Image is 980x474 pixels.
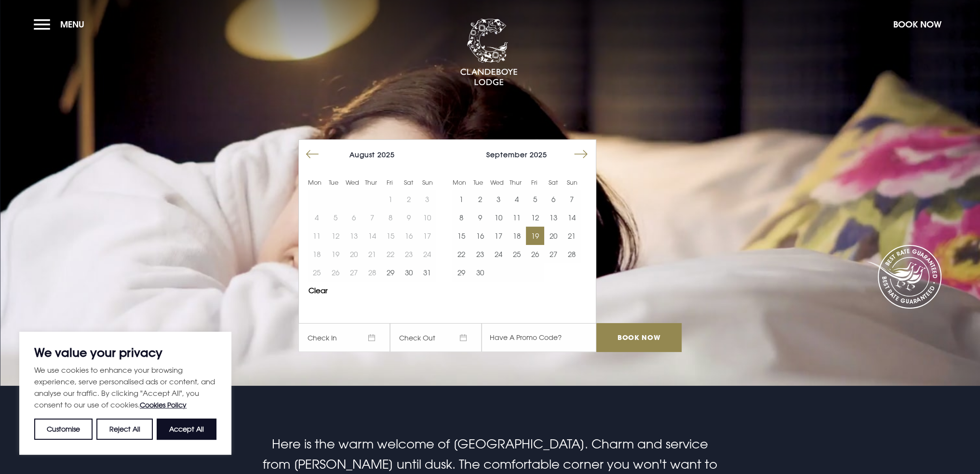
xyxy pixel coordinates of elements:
[470,245,489,263] button: 23
[390,323,482,352] span: Check Out
[596,323,681,352] input: Book Now
[452,263,470,282] button: 29
[489,227,508,245] td: Choose Wednesday, September 17, 2025 as your start date.
[544,208,563,227] td: Choose Saturday, September 13, 2025 as your start date.
[140,401,187,409] a: Cookies Policy
[544,208,563,227] button: 13
[526,245,544,263] button: 26
[452,190,470,208] td: Choose Monday, September 1, 2025 as your start date.
[526,245,544,263] td: Choose Friday, September 26, 2025 as your start date.
[157,419,216,440] button: Accept All
[470,208,489,227] td: Choose Tuesday, September 9, 2025 as your start date.
[526,208,544,227] td: Choose Friday, September 12, 2025 as your start date.
[526,227,544,245] td: Choose Friday, September 19, 2025 as your start date.
[508,208,526,227] button: 11
[508,227,526,245] button: 18
[482,323,596,352] input: Have A Promo Code?
[377,150,395,159] span: 2025
[60,19,84,30] span: Menu
[544,245,563,263] td: Choose Saturday, September 27, 2025 as your start date.
[526,208,544,227] button: 12
[470,245,489,263] td: Choose Tuesday, September 23, 2025 as your start date.
[303,145,322,163] button: Move backward to switch to the previous month.
[452,263,470,282] td: Choose Monday, September 29, 2025 as your start date.
[34,364,216,411] p: We use cookies to enhance your browsing experience, serve personalised ads or content, and analys...
[563,227,581,245] td: Choose Sunday, September 21, 2025 as your start date.
[508,190,526,208] button: 4
[19,332,231,455] div: We value your privacy
[563,190,581,208] td: Choose Sunday, September 7, 2025 as your start date.
[470,227,489,245] button: 16
[526,190,544,208] button: 5
[470,190,489,208] button: 2
[470,208,489,227] button: 9
[452,245,470,263] td: Choose Monday, September 22, 2025 as your start date.
[530,150,547,159] span: 2025
[544,190,563,208] td: Choose Saturday, September 6, 2025 as your start date.
[452,208,470,227] button: 8
[508,208,526,227] td: Choose Thursday, September 11, 2025 as your start date.
[309,287,328,294] button: Clear
[489,208,508,227] button: 10
[489,190,508,208] button: 3
[563,227,581,245] button: 21
[349,150,375,159] span: August
[544,245,563,263] button: 27
[470,263,489,282] td: Choose Tuesday, September 30, 2025 as your start date.
[508,190,526,208] td: Choose Thursday, September 4, 2025 as your start date.
[452,245,470,263] button: 22
[489,190,508,208] td: Choose Wednesday, September 3, 2025 as your start date.
[544,227,563,245] button: 20
[563,190,581,208] button: 7
[470,263,489,282] button: 30
[489,208,508,227] td: Choose Wednesday, September 10, 2025 as your start date.
[888,14,946,35] button: Book Now
[400,263,418,282] button: 30
[563,208,581,227] button: 14
[452,227,470,245] button: 15
[460,19,518,86] img: Clandeboye Lodge
[470,227,489,245] td: Choose Tuesday, September 16, 2025 as your start date.
[486,150,527,159] span: September
[489,227,508,245] button: 17
[452,208,470,227] td: Choose Monday, September 8, 2025 as your start date.
[489,245,508,263] td: Choose Wednesday, September 24, 2025 as your start date.
[508,245,526,263] td: Choose Thursday, September 25, 2025 as your start date.
[508,227,526,245] td: Choose Thursday, September 18, 2025 as your start date.
[34,14,89,35] button: Menu
[544,227,563,245] td: Choose Saturday, September 20, 2025 as your start date.
[34,419,93,440] button: Customise
[563,245,581,263] td: Choose Sunday, September 28, 2025 as your start date.
[544,190,563,208] button: 6
[418,263,436,282] button: 31
[418,263,436,282] td: Choose Sunday, August 31, 2025 as your start date.
[508,245,526,263] button: 25
[298,323,390,352] span: Check In
[400,263,418,282] td: Choose Saturday, August 30, 2025 as your start date.
[381,263,400,282] td: Choose Friday, August 29, 2025 as your start date.
[563,208,581,227] td: Choose Sunday, September 14, 2025 as your start date.
[572,145,590,163] button: Move forward to switch to the next month.
[563,245,581,263] button: 28
[34,347,216,358] p: We value your privacy
[526,190,544,208] td: Choose Friday, September 5, 2025 as your start date.
[96,419,152,440] button: Reject All
[470,190,489,208] td: Choose Tuesday, September 2, 2025 as your start date.
[452,227,470,245] td: Choose Monday, September 15, 2025 as your start date.
[381,263,400,282] button: 29
[452,190,470,208] button: 1
[489,245,508,263] button: 24
[526,227,544,245] button: 19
